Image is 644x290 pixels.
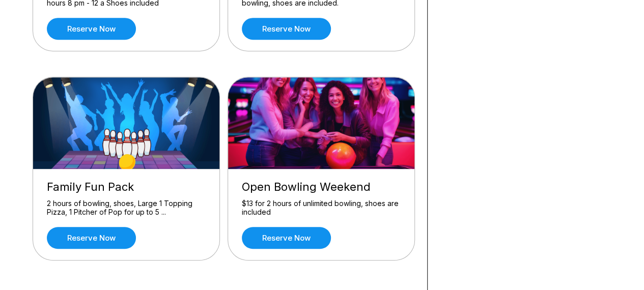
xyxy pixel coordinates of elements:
a: Reserve now [47,227,136,249]
div: 2 hours of bowling, shoes, Large 1 Topping Pizza, 1 Pitcher of Pop for up to 5 ... [47,199,206,217]
a: Reserve now [242,227,331,249]
div: Family Fun Pack [47,180,206,194]
img: Open Bowling Weekend [228,77,415,169]
a: Reserve now [47,18,136,40]
img: Family Fun Pack [33,77,220,169]
div: Open Bowling Weekend [242,180,401,194]
a: Reserve now [242,18,331,40]
div: $13 for 2 hours of unlimited bowling, shoes are included [242,199,401,217]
